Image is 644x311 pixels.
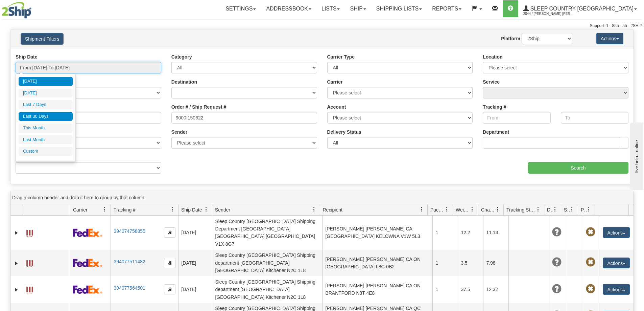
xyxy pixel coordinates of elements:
td: [DATE] [178,276,212,303]
label: Tracking # [483,104,506,110]
a: Lists [316,0,345,17]
span: Delivery Status [547,206,553,213]
a: Ship [345,0,371,17]
a: Weight filter column settings [467,204,478,215]
span: Pickup Not Assigned [586,284,595,294]
a: Shipping lists [371,0,427,17]
label: Category [171,53,192,60]
li: Last 7 Days [19,100,73,109]
span: Tracking Status [506,206,536,213]
li: [DATE] [19,77,73,86]
a: 394074758855 [114,228,145,234]
label: Location [483,53,502,60]
label: Department [483,129,509,135]
td: [DATE] [178,250,212,276]
li: Last Month [19,135,73,145]
img: logo2044.jpg [2,2,31,19]
td: 1 [432,250,458,276]
img: 2 - FedEx [73,228,102,237]
span: Carrier [73,206,88,213]
td: [PERSON_NAME] [PERSON_NAME] CA ON BRANTFORD N3T 4E8 [322,276,432,303]
td: 7.98 [483,250,508,276]
li: Last 30 Days [19,112,73,121]
img: 2 - FedEx [73,285,102,294]
span: Pickup Status [581,206,587,213]
label: Destination [171,79,197,85]
button: Copy to clipboard [164,284,175,294]
label: Sender [171,129,187,135]
span: Packages [430,206,445,213]
a: Label [26,284,33,294]
td: Sleep Country [GEOGRAPHIC_DATA] Shipping department [GEOGRAPHIC_DATA] [GEOGRAPHIC_DATA] Kitchener... [212,250,322,276]
span: Sender [215,206,230,213]
a: Tracking # filter column settings [167,204,178,215]
a: Expand [13,229,20,236]
iframe: chat widget [628,121,643,190]
button: Actions [596,33,623,44]
a: Shipment Issues filter column settings [566,204,578,215]
a: Label [26,257,33,268]
a: Expand [13,286,20,293]
a: Delivery Status filter column settings [549,204,561,215]
a: Tracking Status filter column settings [532,204,544,215]
label: Order # / Ship Request # [171,104,226,110]
td: 1 [432,276,458,303]
button: Shipment Filters [21,33,64,45]
input: Search [528,162,628,174]
label: Carrier Type [327,53,355,60]
span: Unknown [552,284,562,294]
div: live help - online [5,6,63,11]
td: 37.5 [458,276,483,303]
a: Ship Date filter column settings [200,204,212,215]
span: Recipient [323,206,342,213]
td: [PERSON_NAME] [PERSON_NAME] CA ON [GEOGRAPHIC_DATA] L8G 0B2 [322,250,432,276]
span: Unknown [552,258,562,267]
td: 3.5 [458,250,483,276]
td: 1 [432,216,458,250]
label: Account [327,104,346,110]
a: Settings [220,0,261,17]
label: Service [483,79,500,85]
a: Expand [13,260,20,267]
label: Delivery Status [327,129,361,135]
span: Charge [481,206,495,213]
button: Actions [603,284,630,295]
button: Copy to clipboard [164,227,175,238]
a: Pickup Status filter column settings [583,204,595,215]
span: Shipment Issues [564,206,570,213]
span: Ship Date [181,206,202,213]
a: Label [26,227,33,238]
button: Copy to clipboard [164,258,175,268]
li: [DATE] [19,89,73,98]
label: Platform [501,35,520,42]
a: Charge filter column settings [492,204,503,215]
span: Unknown [552,227,562,237]
td: 12.2 [458,216,483,250]
td: 12.32 [483,276,508,303]
button: Actions [603,227,630,238]
a: Reports [427,0,467,17]
a: Sender filter column settings [308,204,320,215]
a: Carrier filter column settings [99,204,111,215]
li: This Month [19,124,73,133]
div: grid grouping header [10,191,634,204]
span: Tracking # [114,206,136,213]
div: Support: 1 - 855 - 55 - 2SHIP [2,23,642,29]
a: Recipient filter column settings [416,204,427,215]
span: Pickup Not Assigned [586,258,595,267]
button: Actions [603,258,630,268]
a: Addressbook [261,0,316,17]
span: Sleep Country [GEOGRAPHIC_DATA] [529,6,634,12]
input: From [483,112,550,124]
a: Sleep Country [GEOGRAPHIC_DATA] 2044 / [PERSON_NAME] [PERSON_NAME] [518,0,642,17]
img: 2 - FedEx [73,259,102,267]
td: [PERSON_NAME] [PERSON_NAME] CA [GEOGRAPHIC_DATA] KELOWNA V1W 5L3 [322,216,432,250]
a: Packages filter column settings [441,204,453,215]
td: Sleep Country [GEOGRAPHIC_DATA] Shipping department [GEOGRAPHIC_DATA] [GEOGRAPHIC_DATA] Kitchener... [212,276,322,303]
label: Carrier [327,79,343,85]
a: 394077511482 [114,259,145,264]
input: To [561,112,628,124]
td: Sleep Country [GEOGRAPHIC_DATA] Shipping Department [GEOGRAPHIC_DATA] [GEOGRAPHIC_DATA] [GEOGRAPH... [212,216,322,250]
td: 11.13 [483,216,508,250]
a: 394077564501 [114,285,145,291]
